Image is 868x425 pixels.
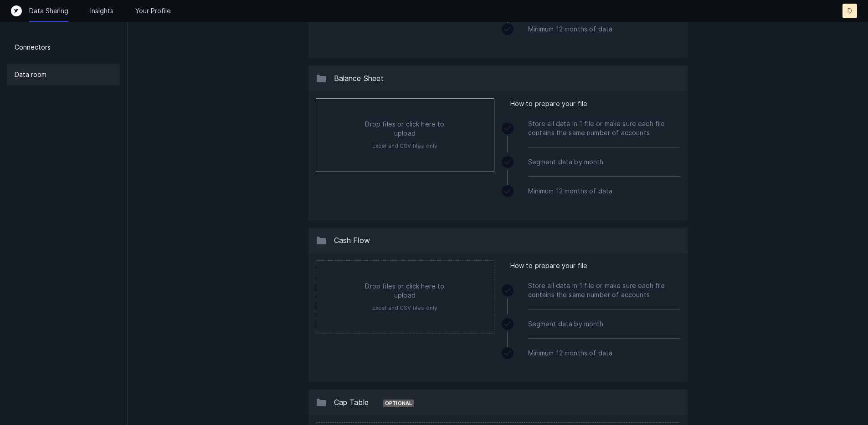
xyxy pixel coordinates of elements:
[528,147,680,177] div: Segment data by month
[29,6,68,15] a: Data Sharing
[316,73,327,84] img: 13c8d1aa17ce7ae226531ffb34303e38.svg
[528,177,680,206] div: Minimum 12 months of data
[510,260,588,271] span: How to prepare your file
[510,98,588,109] span: How to prepare your file
[90,6,113,15] a: Insights
[383,400,414,407] div: Optional
[528,309,680,339] div: Segment data by month
[842,4,857,18] button: D
[7,36,120,58] a: Connectors
[334,236,370,245] span: Cash Flow
[316,397,327,408] img: 13c8d1aa17ce7ae226531ffb34303e38.svg
[334,74,384,83] span: Balance Sheet
[15,69,46,80] p: Data room
[528,271,680,309] div: Store all data in 1 file or make sure each file contains the same number of accounts
[528,109,680,147] div: Store all data in 1 file or make sure each file contains the same number of accounts
[7,64,120,86] a: Data room
[847,6,852,15] p: D
[334,398,369,407] span: Cap Table
[528,15,680,44] div: Minimum 12 months of data
[15,42,51,53] p: Connectors
[528,339,680,368] div: Minimum 12 months of data
[316,235,327,246] img: 13c8d1aa17ce7ae226531ffb34303e38.svg
[135,6,171,15] a: Your Profile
